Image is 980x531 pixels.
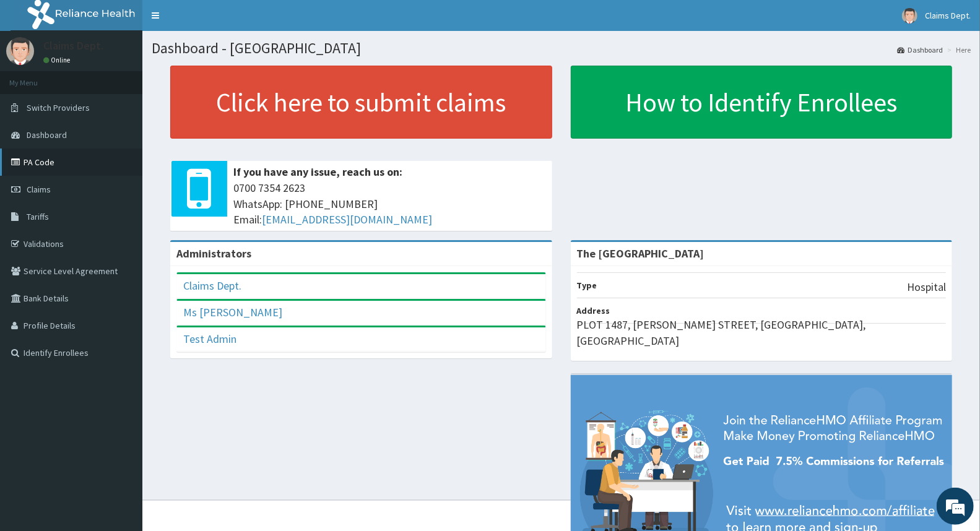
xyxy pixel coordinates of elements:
[6,338,236,381] textarea: Type your message and hit 'Enter'
[176,246,251,261] b: Administrators
[183,278,241,293] a: Claims Dept.
[577,305,610,316] b: Address
[925,10,971,21] span: Claims Dept.
[233,165,402,179] b: If you have any issue, reach us on:
[27,129,67,140] span: Dashboard
[27,211,49,222] span: Tariffs
[170,66,552,139] a: Click here to submit claims
[72,156,171,281] span: We're online!
[183,305,282,319] a: Ms [PERSON_NAME]
[152,40,971,56] h1: Dashboard - [GEOGRAPHIC_DATA]
[577,280,597,291] b: Type
[43,40,103,51] p: Claims Dept.
[902,8,917,24] img: User Image
[183,332,236,346] a: Test Admin
[27,184,51,195] span: Claims
[233,180,546,228] span: 0700 7354 2623 WhatsApp: [PHONE_NUMBER] Email:
[897,45,943,55] a: Dashboard
[23,62,50,93] img: d_794563401_company_1708531726252_794563401
[64,69,208,85] div: Chat with us now
[203,6,233,36] div: Minimize live chat window
[571,66,953,139] a: How to Identify Enrollees
[43,56,73,64] a: Online
[907,279,946,295] p: Hospital
[944,45,971,55] li: Here
[6,37,34,65] img: User Image
[577,317,947,348] p: PLOT 1487, [PERSON_NAME] STREET, [GEOGRAPHIC_DATA], [GEOGRAPHIC_DATA]
[27,102,90,113] span: Switch Providers
[577,246,705,261] strong: The [GEOGRAPHIC_DATA]
[262,212,432,227] a: [EMAIL_ADDRESS][DOMAIN_NAME]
